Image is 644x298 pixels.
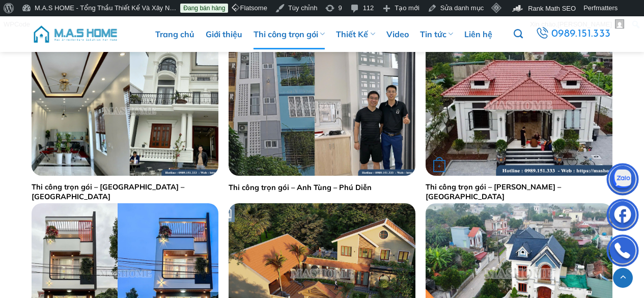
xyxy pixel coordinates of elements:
[336,19,375,49] a: Thiết Kế
[229,36,415,176] img: Thi công trọn gói - Anh Tùng - Phú Diễn | MasHome
[386,19,409,49] a: Video
[206,19,242,49] a: Giới thiệu
[32,36,218,176] img: Thi công trọn gói - Anh Thăng - Bắc Ninh | MasHome
[607,201,638,232] img: Facebook
[433,160,445,172] strong: +
[464,19,492,49] a: Liên hệ
[514,23,523,45] a: Tìm kiếm
[32,19,119,49] img: M.A.S HOME – Tổng Thầu Thiết Kế Và Xây Nhà Trọn Gói
[426,36,612,176] img: Thi công trọn gói anh Vũ - Hà Nam | MasHome
[155,19,194,49] a: Trang chủ
[557,20,612,28] span: [PERSON_NAME]
[254,19,325,49] a: Thi công trọn gói
[229,183,372,193] a: Thi công trọn gói – Anh Tùng – Phú Diễn
[426,182,612,201] a: Thi công trọn gói – [PERSON_NAME] – [GEOGRAPHIC_DATA]
[180,4,228,13] a: Đang bán hàng
[526,16,628,33] a: Xin chào,
[420,19,453,49] a: Tin tức
[607,166,638,196] img: Zalo
[534,25,612,43] a: 0989.151.333
[551,25,611,43] span: 0989.151.333
[433,158,445,174] div: Đọc tiếp
[528,5,576,12] span: Rank Math SEO
[607,237,638,267] img: Phone
[613,268,633,288] a: Lên đầu trang
[32,182,218,201] a: Thi công trọn gói – [GEOGRAPHIC_DATA] – [GEOGRAPHIC_DATA]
